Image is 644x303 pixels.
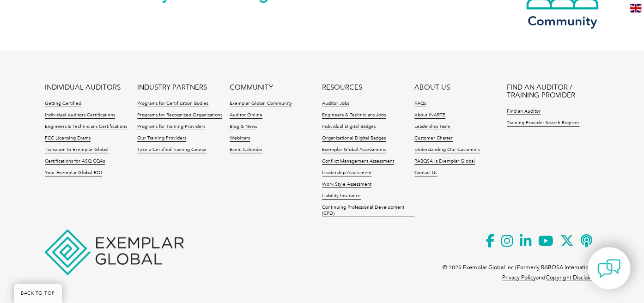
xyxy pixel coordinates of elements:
a: Leadership Team [414,124,450,130]
a: Take a Certified Training Course [137,147,207,153]
a: Your Exemplar Global ROI [45,170,102,176]
a: Auditor Online [230,112,262,119]
a: Individual Auditors Certifications [45,112,115,119]
a: Training Provider Search Register [507,120,579,127]
a: INDUSTRY PARTNERS [137,84,207,91]
img: en [630,4,641,12]
a: Privacy Policy [502,274,536,281]
a: Event Calendar [230,147,262,153]
a: Certifications for ASQ CQAs [45,158,105,165]
p: © 2025 Exemplar Global Inc (Formerly RABQSA International). [443,262,599,273]
a: FAQs [414,101,426,107]
a: Engineers & Technicians Certifications [45,124,127,130]
a: RABQSA is Exemplar Global [414,158,475,165]
a: BACK TO TOP [14,284,62,303]
a: INDIVIDUAL AUDITORS [45,84,121,91]
a: Auditor Jobs [322,101,349,107]
a: FCC Licensing Exams [45,135,91,142]
a: Individual Digital Badges [322,124,376,130]
a: Transition to Exemplar Global [45,147,109,153]
p: and [502,273,599,283]
img: contact-chat.png [597,257,620,280]
a: ABOUT US [414,84,450,91]
a: Blog & News [230,124,257,130]
a: About iNARTE [414,112,445,119]
a: Liability Insurance [322,193,361,200]
a: Programs for Certification Bodies [137,101,208,107]
a: Understanding Our Customers [414,147,480,153]
a: Organizational Digital Badges [322,135,386,142]
a: Our Training Providers [137,135,186,142]
a: Webinars [230,135,250,142]
a: Leadership Assessment [322,170,371,176]
h3: Community [525,15,599,27]
a: Work Style Assessment [322,182,371,188]
a: Exemplar Global Assessments [322,147,386,153]
a: Programs for Training Providers [137,124,205,130]
a: Continuing Professional Development (CPD) [322,205,414,217]
a: Conflict Management Assessment [322,158,394,165]
a: Getting Certified [45,101,81,107]
a: Copyright Disclaimer [546,274,599,281]
a: COMMUNITY [230,84,273,91]
a: Programs for Recognized Organizations [137,112,222,119]
img: Exemplar Global [45,230,183,275]
a: FIND AN AUDITOR / TRAINING PROVIDER [507,84,599,99]
a: Exemplar Global Community [230,101,292,107]
a: Contact Us [414,170,437,176]
a: Find an Auditor [507,109,541,115]
a: RESOURCES [322,84,362,91]
a: Customer Charter [414,135,453,142]
a: Engineers & Technicians Jobs [322,112,386,119]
